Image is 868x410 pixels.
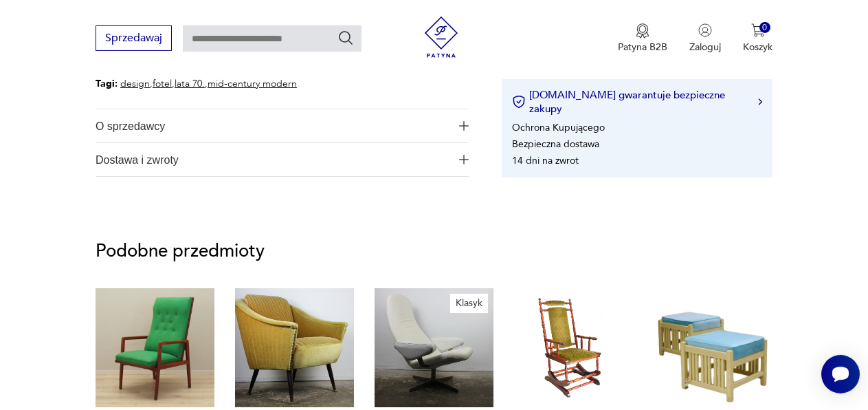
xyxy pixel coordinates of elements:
[175,77,205,90] a: lata 70.
[208,77,297,90] a: mid-century modern
[636,23,649,39] img: Ikona medalu
[96,25,172,51] button: Sprzedawaj
[751,23,765,37] img: Ikona koszyka
[618,23,667,54] a: Ikona medaluPatyna B2B
[96,109,450,142] span: O sprzedawcy
[512,153,579,166] li: 14 dni na zwrot
[743,41,772,54] p: Koszyk
[512,137,599,150] li: Bezpieczna dostawa
[618,23,667,54] button: Patyna B2B
[96,77,118,90] b: Tagi:
[618,41,667,54] p: Patyna B2B
[153,77,172,90] a: fotel
[96,243,772,259] p: Podobne przedmioty
[337,30,354,46] button: Szukaj
[758,98,762,105] img: Ikona strzałki w prawo
[689,23,721,54] button: Zaloguj
[96,109,469,142] button: Ikona plusaO sprzedawcy
[821,355,860,393] iframe: Smartsupp widget button
[698,23,712,37] img: Ikonka użytkownika
[120,77,150,90] a: design
[743,23,772,54] button: 0Koszyk
[759,22,771,34] div: 0
[512,88,762,116] button: [DOMAIN_NAME] gwarantuje bezpieczne zakupy
[421,17,462,58] img: Patyna - sklep z meblami i dekoracjami vintage
[512,95,526,109] img: Ikona certyfikatu
[96,75,297,92] p: , , ,
[689,41,721,54] p: Zaloguj
[96,143,469,176] button: Ikona plusaDostawa i zwroty
[459,121,469,131] img: Ikona plusa
[512,120,605,133] li: Ochrona Kupującego
[459,155,469,164] img: Ikona plusa
[96,34,172,44] a: Sprzedawaj
[96,143,450,176] span: Dostawa i zwroty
